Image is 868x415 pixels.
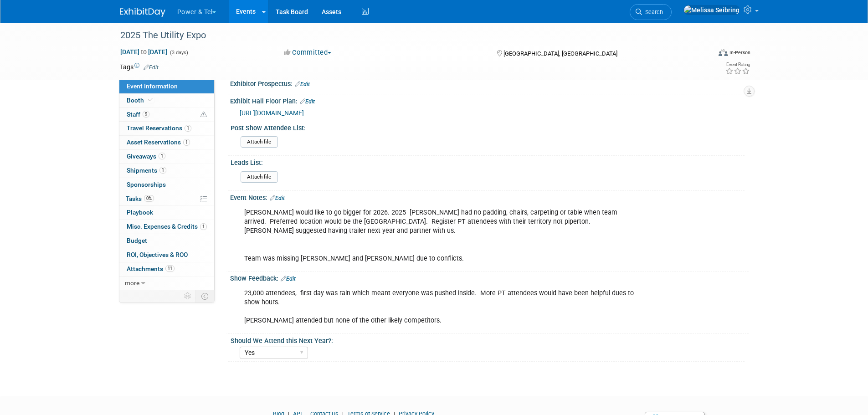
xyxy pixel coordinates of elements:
[183,139,190,146] span: 1
[159,167,166,174] span: 1
[143,111,149,118] span: 9
[127,153,165,160] span: Giveaways
[657,47,751,61] div: Event Format
[119,150,214,164] a: Giveaways1
[725,62,750,67] div: Event Rating
[127,237,147,244] span: Budget
[165,265,175,272] span: 11
[144,195,154,202] span: 0%
[119,277,214,290] a: more
[127,82,178,90] span: Event Information
[195,290,214,302] td: Toggle Event Tabs
[119,136,214,149] a: Asset Reservations1
[125,279,139,287] span: more
[127,124,191,132] span: Travel Reservations
[503,50,617,57] span: [GEOGRAPHIC_DATA], [GEOGRAPHIC_DATA]
[119,248,214,262] a: ROI, Objectives & ROO
[200,111,207,119] span: Potential Scheduling Conflict -- at least one attendee is tagged in another overlapping event.
[119,80,214,93] a: Event Information
[230,94,749,106] div: Exhibit Hall Floor Plan:
[119,122,214,135] a: Travel Reservations1
[139,48,148,56] span: to
[127,97,154,104] span: Booth
[127,138,190,146] span: Asset Reservations
[120,48,168,56] span: [DATE] [DATE]
[630,4,672,20] a: Search
[119,192,214,206] a: Tasks0%
[231,334,745,345] div: Should We Attend this Next Year?:
[127,265,175,272] span: Attachments
[119,234,214,248] a: Budget
[238,204,648,267] div: [PERSON_NAME] would like to go bigger for 2026. 2025 [PERSON_NAME] had no padding, chairs, carpet...
[119,262,214,276] a: Attachments11
[127,167,166,174] span: Shipments
[642,9,663,15] span: Search
[127,111,149,118] span: Staff
[144,64,159,71] a: Edit
[270,195,285,201] a: Edit
[281,48,335,57] button: Committed
[238,284,648,330] div: 23,000 attendees, first day was rain which meant everyone was pushed inside. More PT attendees wo...
[126,195,154,202] span: Tasks
[159,153,165,159] span: 1
[719,49,728,56] img: Format-Inperson.png
[127,223,207,230] span: Misc. Expenses & Credits
[119,178,214,192] a: Sponsorships
[117,27,697,44] div: 2025 The Utility Expo
[127,251,188,258] span: ROI, Objectives & ROO
[119,108,214,122] a: Staff9
[119,206,214,220] a: Playbook
[230,272,749,283] div: Show Feedback:
[729,49,750,56] div: In-Person
[300,98,315,105] a: Edit
[683,5,740,15] img: Melissa Seibring
[230,191,749,203] div: Event Notes:
[185,125,191,132] span: 1
[119,94,214,108] a: Booth
[240,109,304,117] a: [URL][DOMAIN_NAME]
[231,121,745,133] div: Post Show Attendee List:
[148,97,153,102] i: Booth reservation complete
[119,164,214,178] a: Shipments1
[281,276,296,282] a: Edit
[169,50,188,56] span: (3 days)
[200,223,207,230] span: 1
[231,156,745,167] div: Leads List:
[120,8,165,17] img: ExhibitDay
[119,220,214,234] a: Misc. Expenses & Credits1
[295,81,310,87] a: Edit
[127,209,153,216] span: Playbook
[120,62,159,72] td: Tags
[230,77,749,89] div: Exhibitor Prospectus:
[127,181,166,188] span: Sponsorships
[180,290,196,302] td: Personalize Event Tab Strip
